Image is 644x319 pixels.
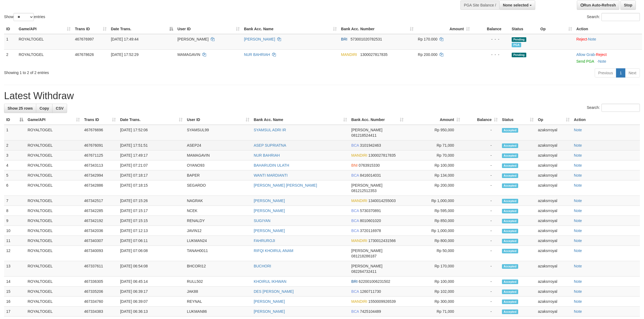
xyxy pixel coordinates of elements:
[502,290,518,294] span: Accepted
[351,143,359,147] span: BCA
[185,297,252,307] td: REYNAL
[118,170,185,180] td: [DATE] 07:18:17
[351,309,359,314] span: BCA
[351,269,377,274] span: Copy 082264732411 to clipboard
[185,261,252,277] td: BHCORI12
[25,206,82,216] td: ROYALTOGEL
[502,219,518,223] span: Accepted
[616,68,625,78] a: 1
[185,206,252,216] td: NCEK
[462,170,500,180] td: -
[4,170,25,180] td: 5
[351,153,367,157] span: MANDIRI
[462,150,500,160] td: -
[254,299,285,304] a: [PERSON_NAME]
[351,183,382,187] span: [PERSON_NAME]
[536,140,572,150] td: azaksrroyal
[462,307,500,317] td: -
[360,219,381,223] span: Copy 8010601020 to clipboard
[25,226,82,236] td: ROYALTOGEL
[406,180,462,196] td: Rp 200,000
[620,1,636,10] a: Stop
[576,52,596,57] span: ·
[82,287,118,297] td: 467335206
[574,239,582,243] a: Note
[360,173,381,177] span: Copy 8416014031 to clipboard
[596,52,607,57] a: Reject
[406,297,462,307] td: Rp 300,000
[254,219,270,223] a: SUGIYAN
[82,246,118,261] td: 467340093
[574,24,642,34] th: Action
[462,206,500,216] td: -
[82,125,118,140] td: 467676696
[502,229,518,233] span: Accepted
[536,206,572,216] td: azaksrroyal
[502,173,518,178] span: Accepted
[82,180,118,196] td: 467342886
[4,13,45,21] label: Show entries
[536,180,572,196] td: azaksrroyal
[502,280,518,284] span: Accepted
[502,249,518,253] span: Accepted
[118,196,185,206] td: [DATE] 07:15:26
[536,236,572,246] td: azaksrroyal
[185,307,252,317] td: LUKMAN86
[502,183,518,188] span: Accepted
[82,140,118,150] td: 467676091
[118,297,185,307] td: [DATE] 06:39:07
[574,299,582,304] a: Note
[406,170,462,180] td: Rp 134,000
[406,246,462,261] td: Rp 50,000
[536,115,572,125] th: Op: activate to sort column ascending
[502,128,518,133] span: Accepted
[359,163,380,167] span: Copy 0763915330 to clipboard
[82,206,118,216] td: 467342285
[368,239,396,243] span: Copy 1730012431566 to clipboard
[118,236,185,246] td: [DATE] 07:06:11
[502,300,518,304] span: Accepted
[574,173,582,177] a: Note
[177,52,200,57] span: MAMAGAVIN
[351,229,359,233] span: BCA
[462,160,500,170] td: -
[254,279,286,284] a: KHOIRUL IKHWAN
[73,24,109,34] th: Trans ID: activate to sort column ascending
[406,150,462,160] td: Rp 70,000
[536,277,572,287] td: azaksrroyal
[576,37,587,41] a: Reject
[82,261,118,277] td: 467337611
[4,115,25,125] th: ID: activate to sort column descending
[462,287,500,297] td: -
[341,37,347,41] span: BRI
[4,277,25,287] td: 14
[502,310,518,314] span: Accepted
[351,189,377,193] span: Copy 081212512353 to clipboard
[118,277,185,287] td: [DATE] 06:45:14
[351,299,367,304] span: MANDIRI
[82,236,118,246] td: 467340307
[360,289,381,294] span: Copy 1260711730 to clipboard
[406,196,462,206] td: Rp 1,000,000
[536,261,572,277] td: azaksrroyal
[118,115,185,125] th: Date Trans.: activate to sort column ascending
[349,115,406,125] th: Bank Acc. Number: activate to sort column ascending
[368,299,396,304] span: Copy 1550009926539 to clipboard
[359,279,390,284] span: Copy 622001006231502 to clipboard
[574,249,582,253] a: Note
[25,125,82,140] td: ROYALTOGEL
[574,34,642,50] td: ·
[472,24,510,34] th: Balance
[25,236,82,246] td: ROYALTOGEL
[82,277,118,287] td: 467336305
[4,236,25,246] td: 11
[25,277,82,287] td: ROYALTOGEL
[185,287,252,297] td: JAK88
[4,140,25,150] td: 2
[118,216,185,226] td: [DATE] 07:15:15
[254,153,280,157] a: NUR BAHRIAH
[4,196,25,206] td: 7
[82,216,118,226] td: 467342192
[351,239,367,243] span: MANDIRI
[512,43,521,47] span: Marked by azaksrroyal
